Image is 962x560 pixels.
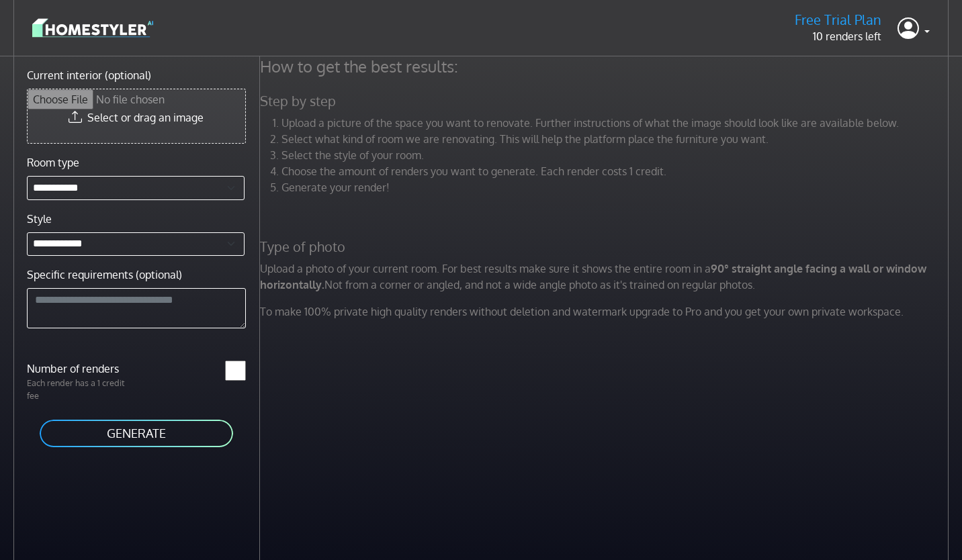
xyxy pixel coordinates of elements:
p: Upload a photo of your current room. For best results make sure it shows the entire room in a Not... [252,261,960,293]
li: Generate your render! [281,179,952,195]
label: Current interior (optional) [27,67,151,83]
p: To make 100% private high quality renders without deletion and watermark upgrade to Pro and you g... [252,304,960,320]
h5: Type of photo [252,238,960,255]
li: Select what kind of room we are renovating. This will help the platform place the furniture you w... [281,131,952,147]
img: logo-3de290ba35641baa71223ecac5eacb59cb85b4c7fdf211dc9aaecaaee71ea2f8.svg [32,16,153,40]
label: Style [27,211,52,227]
label: Number of renders [19,361,136,377]
h5: Step by step [252,93,960,109]
p: 10 renders left [795,28,881,44]
p: Each render has a 1 credit fee [19,377,136,402]
label: Room type [27,154,79,171]
label: Specific requirements (optional) [27,267,182,283]
li: Choose the amount of renders you want to generate. Each render costs 1 credit. [281,163,952,179]
h5: Free Trial Plan [795,11,881,28]
button: GENERATE [38,418,234,449]
h4: How to get the best results: [252,56,960,77]
li: Select the style of your room. [281,147,952,163]
li: Upload a picture of the space you want to renovate. Further instructions of what the image should... [281,115,952,131]
strong: 90° straight angle facing a wall or window horizontally. [260,262,926,291]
